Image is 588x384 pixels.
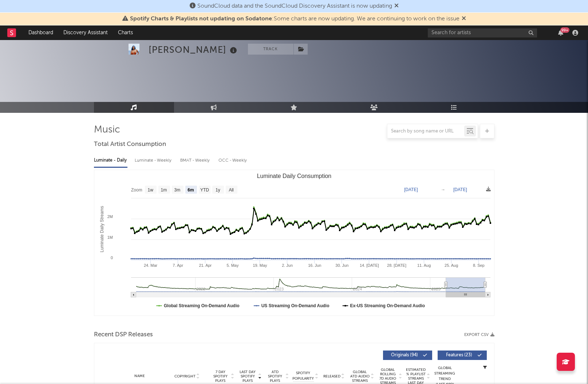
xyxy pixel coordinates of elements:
div: 99 + [560,27,569,33]
text: 25. Aug [445,263,458,268]
span: Spotify Charts & Playlists not updating on Sodatone [130,16,272,22]
text: [DATE] [404,187,418,192]
text: 16. Jun [308,263,321,268]
div: OCC - Weekly [218,154,248,167]
text: Global Streaming On-Demand Audio [164,303,240,308]
text: 11. Aug [417,263,430,268]
text: → [441,187,445,192]
span: Released [323,374,340,379]
div: BMAT - Weekly [180,154,211,167]
a: Charts [113,25,138,40]
text: 30. Jun [335,263,348,268]
span: : Some charts are now updating. We are continuing to work on the issue [130,16,459,22]
text: Luminate Daily Streams [99,206,104,252]
span: Total Artist Consumption [94,140,166,149]
div: [PERSON_NAME] [149,44,239,56]
span: Originals ( 94 ) [388,353,421,357]
span: Spotify Popularity [292,371,314,381]
text: 24. Mar [143,263,157,268]
text: 0 [110,256,113,260]
span: Features ( 23 ) [442,353,476,357]
span: Global ATD Audio Streams [350,370,370,383]
button: 99+ [558,30,563,36]
input: Search by song name or URL [387,128,464,134]
text: 3m [174,187,180,193]
button: Features(23) [438,351,487,360]
button: Track [248,44,293,55]
div: Luminate - Daily [94,154,127,167]
text: 1y [216,187,220,193]
text: US Streaming On-Demand Audio [261,303,329,308]
text: Zoom [131,187,142,193]
text: 28. [DATE] [387,263,406,268]
div: Name [116,373,164,379]
button: Export CSV [464,333,494,337]
text: 21. Apr [199,263,212,268]
text: 1m [161,187,167,193]
text: 6m [188,187,194,193]
text: Luminate Daily Consumption [257,173,331,179]
button: Originals(94) [383,351,432,360]
text: 5. May [226,263,239,268]
text: 1M [107,235,113,239]
span: ATD Spotify Plays [265,370,285,383]
text: 2. Jun [282,263,293,268]
span: SoundCloud data and the SoundCloud Discovery Assistant is now updating [197,3,392,9]
span: Last Day Spotify Plays [238,370,257,383]
text: 14. [DATE] [359,263,379,268]
a: Discovery Assistant [58,25,113,40]
text: 1w [147,187,153,193]
text: All [229,187,233,193]
text: [DATE] [453,187,467,192]
text: 19. May [253,263,267,268]
a: Dashboard [23,25,58,40]
text: Ex-US Streaming On-Demand Audio [350,303,425,308]
span: Recent DSP Releases [94,330,153,339]
svg: Luminate Daily Consumption [94,170,494,316]
span: Dismiss [462,16,466,22]
div: Luminate - Weekly [135,154,173,167]
text: YTD [200,187,209,193]
span: Copyright [174,374,196,379]
text: 8. Sep [473,263,484,268]
text: 7. Apr [173,263,183,268]
input: Search for artists [428,28,537,37]
span: 7 Day Spotify Plays [211,370,230,383]
text: 2M [107,214,113,219]
span: Dismiss [394,3,399,9]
